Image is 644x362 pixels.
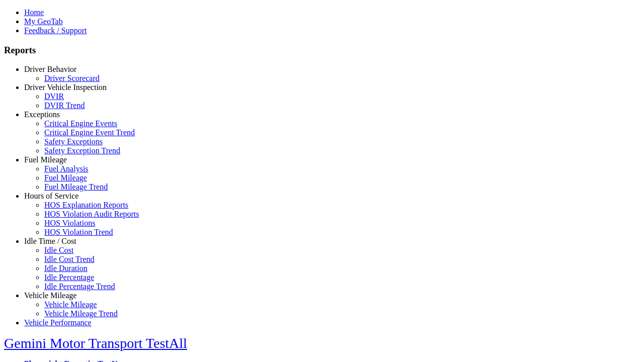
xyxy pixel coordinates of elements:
[24,237,76,245] a: Idle Time / Cost
[44,183,108,191] a: Fuel Mileage Trend
[44,228,113,236] a: HOS Violation Trend
[24,65,76,73] a: Driver Behavior
[44,273,94,282] a: Idle Percentage
[44,246,73,254] a: Idle Cost
[44,164,89,173] a: Fuel Analysis
[44,173,87,182] a: Fuel Mileage
[24,17,63,26] a: My GeoTab
[44,201,128,209] a: HOS Explanation Reports
[24,291,76,300] a: Vehicle Mileage
[24,110,60,119] a: Exceptions
[44,101,85,110] a: DVIR Trend
[44,74,100,82] a: Driver Scorecard
[44,92,64,101] a: DVIR
[4,45,640,56] h3: Reports
[24,8,44,17] a: Home
[24,155,67,164] a: Fuel Mileage
[24,26,87,35] a: Feedback / Support
[44,210,139,218] a: HOS Violation Audit Reports
[44,137,103,146] a: Safety Exceptions
[44,128,135,137] a: Critical Engine Event Trend
[44,119,117,128] a: Critical Engine Events
[24,318,92,327] a: Vehicle Performance
[44,146,120,155] a: Safety Exception Trend
[44,264,88,273] a: Idle Duration
[44,255,95,263] a: Idle Cost Trend
[44,219,95,227] a: HOS Violations
[44,300,97,309] a: Vehicle Mileage
[4,335,187,351] a: Gemini Motor Transport TestAll
[24,83,107,92] a: Driver Vehicle Inspection
[44,282,115,291] a: Idle Percentage Trend
[44,309,118,318] a: Vehicle Mileage Trend
[24,192,78,200] a: Hours of Service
